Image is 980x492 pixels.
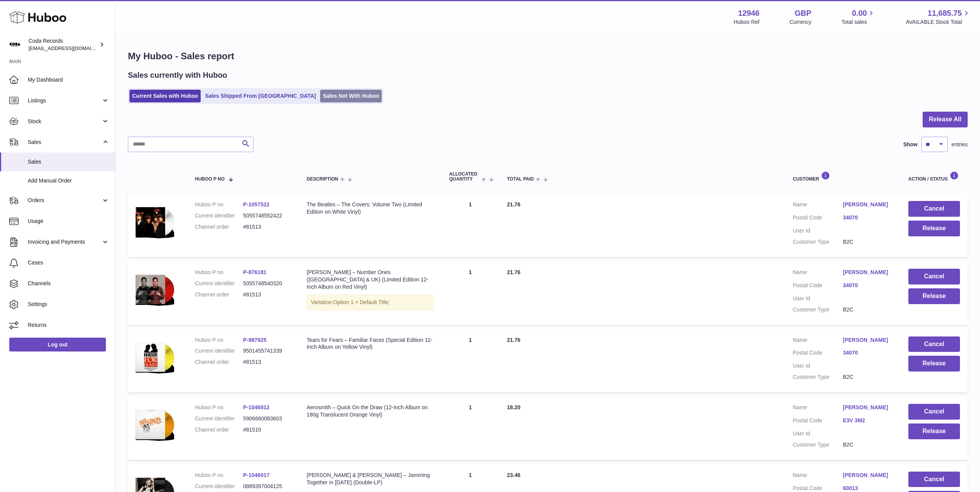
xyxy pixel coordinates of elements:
dt: Name [793,201,843,210]
button: Release [908,288,960,304]
span: Usage [28,218,109,225]
dt: Huboo P no [195,336,243,344]
a: Current Sales with Huboo [129,90,201,102]
span: Settings [28,301,109,308]
a: [PERSON_NAME] [843,269,893,276]
a: 0.00 Total sales [841,8,876,26]
dt: Postal Code [793,349,843,358]
a: P-876181 [243,269,267,275]
span: ALLOCATED Quantity [449,172,480,182]
dt: Current identifier [195,483,243,490]
a: P-1046812 [243,404,270,410]
span: Option 1 = Default Title; [333,299,390,305]
span: My Dashboard [28,76,109,84]
div: The Beatles – The Covers: Volume Two (Limited Edition on White Vinyl) [307,201,434,216]
dt: Huboo P no [195,201,243,208]
span: Sales [28,139,101,146]
dt: Channel order [195,426,243,433]
span: Listings [28,97,101,104]
img: 1716913156.png [136,336,174,378]
a: P-1057522 [243,201,270,208]
dt: User Id [793,295,843,302]
span: Add Manual Order [28,177,109,184]
dt: Huboo P no [195,472,243,479]
img: 129461707422954.png [136,269,174,310]
div: Customer [793,171,893,182]
span: 11,685.75 [928,8,962,18]
a: 11,685.75 AVAILABLE Stock Total [906,8,971,26]
dd: 5055748540320 [243,280,291,287]
dd: 0889397004125 [243,483,291,490]
div: Aerosmith – Quick On the Draw (12-Inch Album on 180g Translucent Orange Vinyl) [307,404,434,418]
td: 1 [441,193,499,257]
dd: #81513 [243,358,291,366]
div: [PERSON_NAME] & [PERSON_NAME] – Jamming Together in [DATE] (Double-LP) [307,472,434,486]
dt: User Id [793,430,843,437]
dd: #81513 [243,223,291,231]
dt: Current identifier [195,415,243,422]
span: 23.46 [507,472,520,478]
dd: 9501455741339 [243,347,291,355]
div: [PERSON_NAME] – Number Ones ([GEOGRAPHIC_DATA] & UK) (Limited Edition 12-Inch Album on Red Vinyl) [307,269,434,291]
span: Stock [28,118,101,125]
span: 0.00 [852,8,867,18]
span: Cases [28,259,109,266]
dt: Customer Type [793,441,843,448]
span: Total sales [841,18,876,26]
dt: User Id [793,362,843,370]
td: 1 [441,261,499,325]
dt: Name [793,472,843,481]
a: Sales Not With Huboo [320,90,382,102]
span: [EMAIL_ADDRESS][DOMAIN_NAME] [29,45,113,51]
span: entries [951,141,968,148]
dd: B2C [843,238,893,246]
span: Description [307,177,338,182]
dt: Customer Type [793,238,843,246]
dd: #81513 [243,291,291,298]
dt: Channel order [195,223,243,231]
dt: Name [793,404,843,413]
button: Release All [923,112,968,127]
dt: Name [793,269,843,278]
a: Log out [9,338,106,351]
button: Release [908,356,960,372]
div: Huboo Ref [734,18,760,26]
div: Action / Status [908,171,960,182]
img: 1757520604.png [136,201,174,243]
span: Huboo P no [195,177,225,182]
a: P-1046017 [243,472,270,478]
a: 34070 [843,214,893,221]
span: Sales [28,158,109,166]
dt: Current identifier [195,280,243,287]
button: Release [908,423,960,439]
button: Cancel [908,201,960,217]
a: 60013 [843,485,893,492]
a: 34070 [843,282,893,289]
dt: Current identifier [195,347,243,355]
span: 18.20 [507,404,520,410]
dd: B2C [843,441,893,448]
dt: Channel order [195,358,243,366]
button: Cancel [908,269,960,284]
span: Returns [28,321,109,329]
img: haz@pcatmedia.com [9,39,21,50]
button: Cancel [908,336,960,352]
a: [PERSON_NAME] [843,404,893,411]
dd: B2C [843,306,893,313]
a: Sales Shipped From [GEOGRAPHIC_DATA] [202,90,319,102]
label: Show [903,141,918,148]
a: [PERSON_NAME] [843,336,893,344]
span: 21.76 [507,201,520,208]
dt: Customer Type [793,306,843,313]
span: Total paid [507,177,534,182]
dt: Postal Code [793,214,843,223]
dd: 5906660083603 [243,415,291,422]
dt: Postal Code [793,282,843,291]
dt: Channel order [195,291,243,298]
span: Invoicing and Payments [28,238,101,246]
h2: Sales currently with Huboo [128,70,227,80]
span: 21.76 [507,337,520,343]
img: 1748966617.png [136,404,174,445]
span: Orders [28,197,101,204]
dt: User Id [793,227,843,234]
